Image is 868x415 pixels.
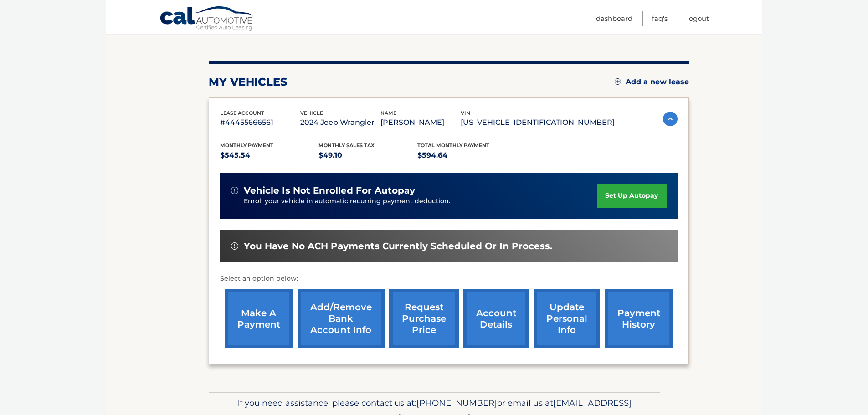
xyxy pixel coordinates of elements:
[615,78,621,85] img: add.svg
[389,289,459,348] a: request purchase price
[209,75,288,89] h2: my vehicles
[300,110,323,116] span: vehicle
[461,110,470,116] span: vin
[605,289,673,348] a: payment history
[220,116,300,129] p: #44455666561
[534,289,600,348] a: update personal info
[318,142,375,149] span: Monthly sales Tax
[380,116,461,129] p: [PERSON_NAME]
[220,149,319,162] p: $545.54
[463,289,529,348] a: account details
[244,241,552,252] span: You have no ACH payments currently scheduled or in process.
[417,142,489,149] span: Total Monthly Payment
[687,11,709,26] a: Logout
[300,116,380,129] p: 2024 Jeep Wrangler
[298,289,385,348] a: Add/Remove bank account info
[652,11,668,26] a: FAQ's
[380,110,396,116] span: name
[417,149,516,162] p: $594.64
[220,273,678,284] p: Select an option below:
[159,6,255,32] a: Cal Automotive
[225,289,293,348] a: make a payment
[461,116,615,129] p: [US_VEHICLE_IDENTIFICATION_NUMBER]
[244,185,415,196] span: vehicle is not enrolled for autopay
[231,242,238,250] img: alert-white.svg
[231,187,238,194] img: alert-white.svg
[318,149,417,162] p: $49.10
[597,184,666,208] a: set up autopay
[596,11,632,26] a: Dashboard
[244,196,597,206] p: Enroll your vehicle in automatic recurring payment deduction.
[663,112,678,126] img: accordion-active.svg
[615,77,689,87] a: Add a new lease
[220,110,264,116] span: lease account
[220,142,273,149] span: Monthly Payment
[416,398,497,408] span: [PHONE_NUMBER]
